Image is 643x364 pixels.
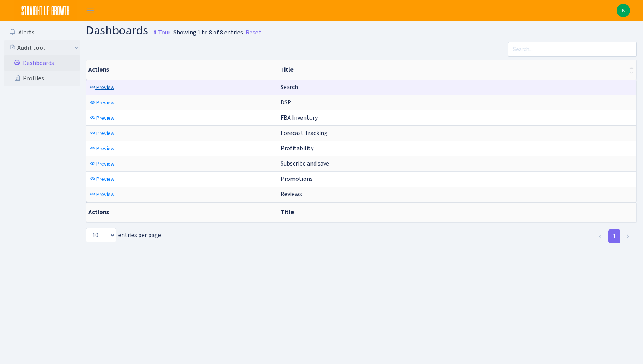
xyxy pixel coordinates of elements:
[4,40,80,55] a: Audit tool
[96,99,114,106] span: Preview
[86,202,277,222] th: Actions
[88,127,116,139] a: Preview
[88,81,116,93] a: Preview
[86,24,170,39] h1: Dashboards
[281,114,318,122] span: FBA Inventory
[88,112,116,124] a: Preview
[96,160,114,167] span: Preview
[173,28,244,37] div: Showing 1 to 8 of 8 entries.
[88,188,116,200] a: Preview
[96,130,114,137] span: Preview
[281,129,328,137] span: Forecast Tracking
[246,28,261,37] a: Reset
[88,173,116,185] a: Preview
[508,42,637,57] input: Search...
[277,60,636,80] th: Title : activate to sort column ascending
[96,114,114,122] span: Preview
[617,4,630,17] img: Kenzie Smith
[281,190,302,198] span: Reviews
[4,71,80,86] a: Profiles
[608,229,620,243] a: 1
[281,144,313,152] span: Profitability
[96,191,114,198] span: Preview
[96,145,114,152] span: Preview
[617,4,630,17] a: K
[81,4,100,17] button: Toggle navigation
[148,22,170,38] a: Tour
[281,98,291,106] span: DSP
[88,97,116,109] a: Preview
[281,83,298,91] span: Search
[4,25,80,40] a: Alerts
[88,143,116,154] a: Preview
[88,158,116,170] a: Preview
[86,228,161,242] label: entries per page
[96,84,114,91] span: Preview
[96,175,114,183] span: Preview
[4,55,80,71] a: Dashboards
[86,228,116,242] select: entries per page
[277,202,637,222] th: Title
[150,26,170,39] small: Tour
[86,60,277,80] th: Actions
[281,159,329,167] span: Subscribe and save
[281,175,313,183] span: Promotions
